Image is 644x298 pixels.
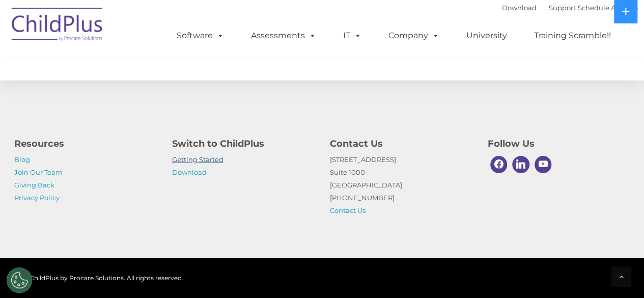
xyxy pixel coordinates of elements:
[142,67,173,75] span: Last name
[14,137,157,151] h4: Resources
[14,155,30,164] a: Blog
[502,4,638,12] font: |
[488,153,510,176] a: Facebook
[488,137,630,151] h4: Follow Us
[524,25,621,46] a: Training Scramble!!
[166,25,234,46] a: Software
[172,137,315,151] h4: Switch to ChildPlus
[7,267,32,293] button: Cookies Settings
[578,4,638,12] a: Schedule A Demo
[510,153,532,176] a: Linkedin
[378,25,450,46] a: Company
[142,109,185,117] span: Phone number
[333,25,372,46] a: IT
[549,4,576,12] a: Support
[14,181,54,189] a: Giving Back
[502,4,537,12] a: Download
[241,25,326,46] a: Assessments
[456,25,517,46] a: University
[14,168,63,176] a: Join Our Team
[14,194,60,202] a: Privacy Policy
[330,206,366,214] a: Contact Us
[172,168,207,176] a: Download
[172,155,223,164] a: Getting Started
[7,1,108,51] img: ChildPlus by Procare Solutions
[330,153,472,217] p: [STREET_ADDRESS] Suite 1000 [GEOGRAPHIC_DATA] [PHONE_NUMBER]
[532,153,554,176] a: Youtube
[330,137,472,151] h4: Contact Us
[7,274,183,282] span: © 2025 ChildPlus by Procare Solutions. All rights reserved.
